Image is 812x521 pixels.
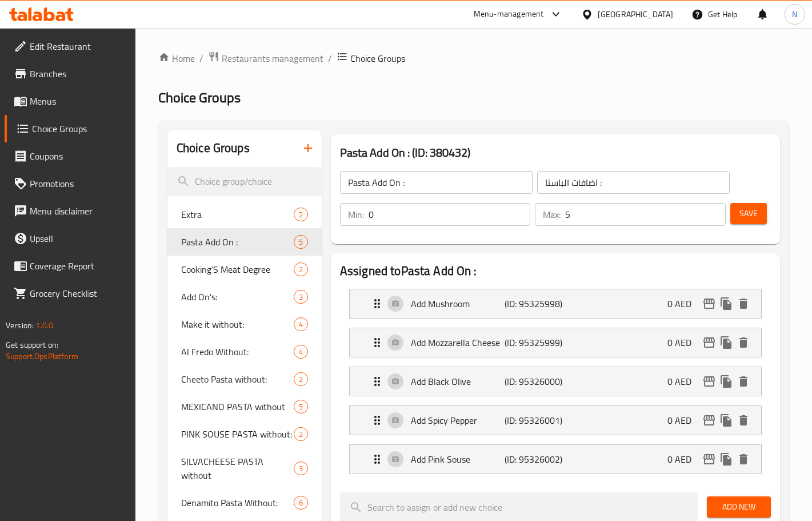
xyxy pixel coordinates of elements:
[350,445,761,474] div: Expand
[667,297,701,311] p: 0 AED
[294,237,307,248] span: 5
[167,489,322,516] div: Denamito Pasta Without:6
[5,33,135,60] a: Edit Restaurant
[505,297,567,311] p: (ID: 95325998)
[667,413,701,427] p: 0 AED
[167,420,322,448] div: PINK SOUSE PASTA without:2
[350,367,761,396] div: Expand
[718,295,735,312] button: duplicate
[177,140,250,157] h2: Choice Groups
[735,373,752,390] button: delete
[6,337,58,352] span: Get support on:
[294,264,307,275] span: 2
[294,235,308,249] div: Choices
[340,323,771,362] li: Expand
[411,452,505,466] p: Add Pink Souse
[350,406,761,435] div: Expand
[701,295,718,312] button: edit
[5,280,135,307] a: Grocery Checklist
[167,283,322,311] div: Add On's:3
[294,374,307,385] span: 2
[350,289,761,318] div: Expand
[350,328,761,357] div: Expand
[340,284,771,323] li: Expand
[730,203,767,224] button: Save
[505,375,567,388] p: (ID: 95326000)
[181,455,294,482] span: SILVACHEESE PASTA without
[735,451,752,468] button: delete
[411,375,505,388] p: Add Black Olive
[30,287,126,300] span: Grocery Checklist
[5,225,135,252] a: Upsell
[199,51,203,65] li: /
[667,375,701,388] p: 0 AED
[181,496,294,510] span: Denamito Pasta Without:
[167,393,322,420] div: MEXICANO PASTA without5
[32,122,126,136] span: Choice Groups
[340,401,771,440] li: Expand
[294,208,308,221] div: Choices
[667,452,701,466] p: 0 AED
[411,413,505,427] p: Add Spicy Pepper
[328,51,332,65] li: /
[701,412,718,429] button: edit
[5,60,135,88] a: Branches
[181,317,294,331] span: Make it without:
[598,8,673,21] div: [GEOGRAPHIC_DATA]
[167,167,322,196] input: search
[411,336,505,349] p: Add Mozzarella Cheese
[167,256,322,283] div: Cooking’S Meat Degree2
[30,177,126,190] span: Promotions
[6,349,78,364] a: Support.OpsPlatform
[5,142,135,170] a: Coupons
[167,201,322,228] div: Extra2
[667,336,701,349] p: 0 AED
[294,462,308,475] div: Choices
[350,51,405,65] span: Choice Groups
[340,144,771,162] h3: Pasta Add On : (ID: 380432)
[30,204,126,218] span: Menu disclaimer
[181,235,294,249] span: Pasta Add On :
[340,362,771,401] li: Expand
[5,115,135,142] a: Choice Groups
[6,318,34,333] span: Version:
[505,413,567,427] p: (ID: 95326001)
[294,290,308,304] div: Choices
[474,7,544,21] div: Menu-management
[340,440,771,479] li: Expand
[718,334,735,351] button: duplicate
[167,365,322,393] div: Cheeto Pasta without:2
[735,412,752,429] button: delete
[30,39,126,53] span: Edit Restaurant
[167,338,322,365] div: Al Fredo Without:4
[701,451,718,468] button: edit
[340,263,771,280] h2: Assigned to Pasta Add On :
[411,297,505,311] p: Add Mushroom
[5,170,135,197] a: Promotions
[30,149,126,163] span: Coupons
[505,452,567,466] p: (ID: 95326002)
[30,94,126,108] span: Menus
[208,51,323,66] a: Restaurants management
[294,463,307,474] span: 3
[35,318,53,333] span: 1.0.0
[294,400,308,413] div: Choices
[5,88,135,115] a: Menus
[294,372,308,386] div: Choices
[167,311,322,338] div: Make it without:4
[505,336,567,349] p: (ID: 95325999)
[158,51,195,65] a: Home
[294,263,308,276] div: Choices
[716,500,762,514] span: Add New
[294,429,307,440] span: 2
[181,345,294,359] span: Al Fredo Without:
[792,8,797,21] span: N
[222,51,323,65] span: Restaurants management
[543,208,561,221] p: Max:
[735,295,752,312] button: delete
[294,496,308,510] div: Choices
[294,427,308,441] div: Choices
[718,451,735,468] button: duplicate
[158,51,789,66] nav: breadcrumb
[30,67,126,81] span: Branches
